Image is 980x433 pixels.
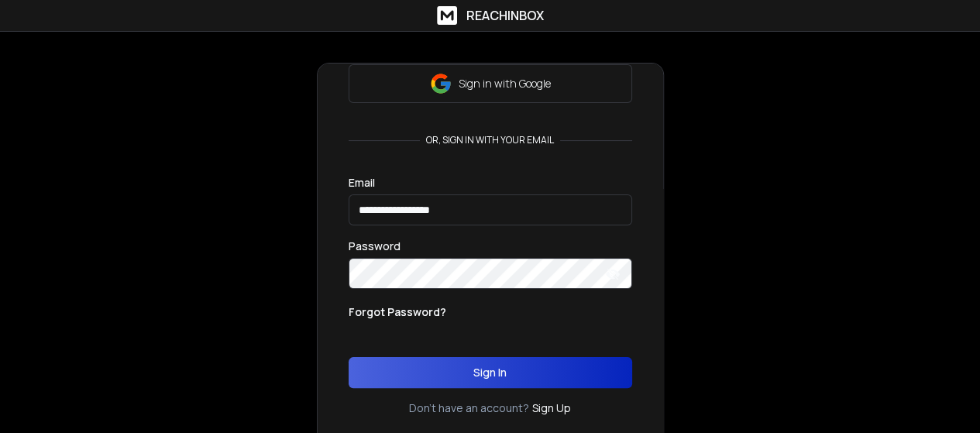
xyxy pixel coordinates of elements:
[420,134,560,146] p: or, sign in with your email
[459,76,551,91] p: Sign in with Google
[349,357,632,388] button: Sign In
[349,177,375,188] label: Email
[349,304,446,320] p: Forgot Password?
[466,6,544,25] h1: ReachInbox
[532,400,571,416] a: Sign Up
[349,64,632,103] button: Sign in with Google
[349,241,401,252] label: Password
[409,400,529,416] p: Don't have an account?
[437,6,544,25] a: ReachInbox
